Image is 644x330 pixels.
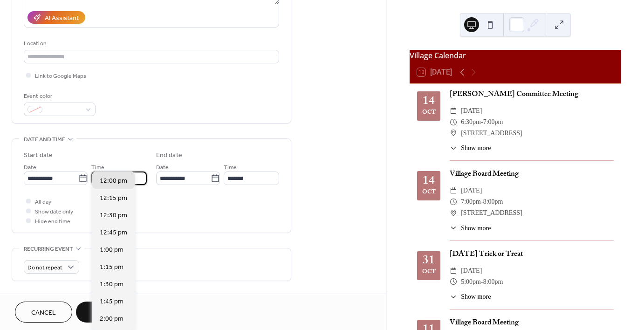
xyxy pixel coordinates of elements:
div: [DATE] Trick or Treat [450,249,614,261]
span: 1:15 pm [100,262,123,272]
div: 14 [423,96,435,108]
div: Event color [24,91,94,101]
div: End date [156,151,182,160]
span: 1:45 pm [100,296,123,306]
span: Recurring event [24,244,73,254]
button: ​Show more [450,143,491,153]
div: Start date [24,151,53,160]
button: ​Show more [450,292,491,302]
span: Link to Google Maps [35,71,86,81]
span: 7:00pm [483,117,503,128]
button: AI Assistant [27,11,85,24]
button: Save [76,302,124,323]
span: Show more [461,143,491,153]
span: Hide end time [35,217,70,227]
span: Date [24,163,36,172]
div: 31 [423,256,435,268]
span: All day [35,197,51,207]
div: [PERSON_NAME] Committee Meeting [450,89,614,101]
span: Time [91,163,104,172]
span: 5:00pm [461,276,481,288]
span: 2:00 pm [100,314,123,323]
span: 12:30 pm [100,210,127,220]
span: Date [156,163,169,172]
span: 12:00 pm [100,176,127,186]
div: Oct [422,110,436,116]
span: [DATE] [461,185,482,196]
span: Date and time [24,135,65,144]
div: Oct [422,190,436,196]
button: ​Show more [450,223,491,233]
span: Show more [461,223,491,233]
div: Location [24,39,277,48]
span: Do not repeat [27,262,62,273]
div: ​ [450,223,457,233]
div: ​ [450,207,457,219]
div: ​ [450,128,457,139]
span: - [481,196,483,207]
span: [STREET_ADDRESS] [461,128,522,139]
span: - [481,117,483,128]
a: [STREET_ADDRESS] [461,207,522,219]
div: ​ [450,276,457,288]
span: 12:45 pm [100,227,127,237]
span: [DATE] [461,105,482,117]
span: 1:30 pm [100,279,123,289]
div: ​ [450,196,457,207]
span: 7:00pm [461,196,481,207]
span: Event image [24,292,60,302]
div: ​ [450,265,457,276]
div: ​ [450,143,457,153]
div: AI Assistant [45,14,79,23]
div: Oct [422,269,436,275]
span: 8:00pm [483,276,503,288]
span: - [481,276,483,288]
div: Village Calendar [410,50,621,61]
button: Cancel [15,302,72,323]
div: 14 [423,176,435,188]
span: [DATE] [461,265,482,276]
div: ​ [450,292,457,302]
span: 12:15 pm [100,193,127,203]
div: ​ [450,105,457,117]
span: 1:00 pm [100,245,123,254]
span: 6:30pm [461,117,481,128]
span: Show date only [35,207,73,217]
div: ​ [450,117,457,128]
div: Village Board Meeting [450,318,614,329]
div: Village Board Meeting [450,169,614,180]
span: 8:00pm [483,196,503,207]
span: Show more [461,292,491,302]
div: ​ [450,185,457,196]
span: Time [224,163,237,172]
span: Cancel [31,308,56,318]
